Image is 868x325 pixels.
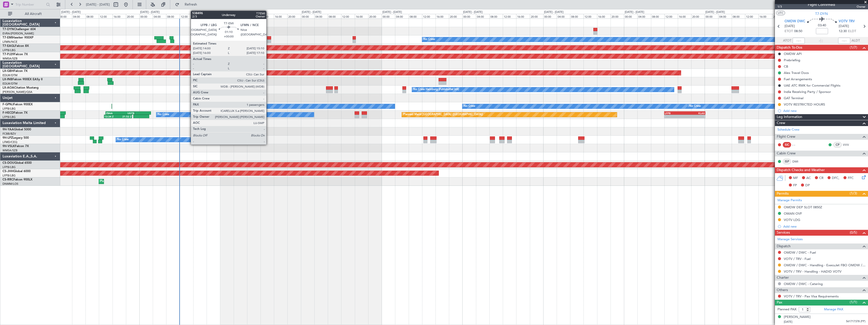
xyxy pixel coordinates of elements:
span: ELDT [848,29,856,34]
span: Cabin Crew [777,151,796,156]
a: LFPB/LBG [3,107,16,111]
div: 08:00 [85,14,99,18]
div: Add new [783,109,865,113]
a: [PERSON_NAME]/QSA [3,90,32,94]
div: 00:00 [220,14,233,18]
a: LX-INBFalcon 900EX EASy II [3,78,42,81]
div: No Crew [423,36,435,43]
a: T7-PJ29Falcon 7X [3,53,28,56]
span: Flight Crew [777,134,795,140]
div: 20:00 [772,14,786,18]
span: Dispatch [777,243,791,249]
a: EVRA/[PERSON_NAME] [3,32,34,35]
span: 03:40 [818,23,826,28]
div: 00:00 [59,14,72,18]
button: All Aircraft [6,10,55,18]
a: CS-JHHGlobal 6000 [3,170,31,173]
span: LX-INB [3,78,12,81]
a: LFMD/CEQ [3,140,17,144]
div: OMAN OVF [784,211,802,216]
div: 16:00 [678,14,691,18]
span: CS-RRC [3,178,13,181]
div: LFPB [665,112,685,115]
span: CS-DOU [3,161,14,165]
span: OMDW DWC [785,19,805,24]
a: Manage PAX [824,307,843,312]
span: 9H-YAA [3,128,14,131]
span: [DATE] [784,320,792,324]
div: 13:34 Z [104,115,118,118]
a: DNMM/LOS [3,182,18,186]
span: ATOT [783,38,791,43]
div: 04:00 [718,14,732,18]
span: FFC [848,176,854,181]
span: MF [793,176,798,181]
a: LX-AOACitation Mustang [3,86,39,89]
span: VOTV TRV [839,19,855,24]
div: [DATE] - [DATE] [544,10,563,14]
span: ALDT [852,38,860,43]
span: 12:30 [839,29,847,34]
div: 16:00 [516,14,530,18]
a: LFPB/LBG [3,165,16,169]
span: 9H-LPZ [3,136,13,139]
div: 08:00 [570,14,583,18]
div: Prebriefing [784,58,800,62]
div: 08:00 [409,14,422,18]
div: 04:00 [314,14,328,18]
div: 12:00 [341,14,355,18]
a: T7-EAGLFalcon 8X [3,45,29,48]
div: Flight Confirmed [808,2,835,7]
div: No Crew [194,103,206,110]
div: 20:00 [530,14,543,18]
span: (0/5) [850,230,857,235]
span: CS-JHH [3,170,13,173]
span: 1/3 [777,5,790,9]
div: OMDW DEP SLOT 0850Z [784,205,822,209]
span: T7-EMI [3,36,12,39]
a: CS-RRCFalcon 900LX [3,178,32,181]
div: [PERSON_NAME] [784,315,811,320]
a: VOTV / TRV - Pax Visa Requirements [784,294,839,298]
div: OMDW API [784,52,802,56]
a: LFPB/LBG [3,174,16,177]
div: Add new [783,224,865,229]
div: 20:00 [449,14,462,18]
div: [DATE] - [DATE] [625,10,644,14]
span: DFC, [832,176,839,181]
div: [DATE] - [DATE] [705,10,725,14]
a: CS-DOUGlobal 6500 [3,161,32,165]
span: AC [806,176,811,181]
div: 04:00 [153,14,166,18]
label: Planned PAX [777,307,796,312]
a: VOTV / TRV - Fuel [784,257,811,261]
div: No Crew [464,103,475,110]
div: 20:00 [611,14,624,18]
div: [DATE] - [DATE] [61,10,81,14]
span: F-GPNJ [3,103,13,106]
span: Permits [777,191,789,197]
a: Manage Services [777,237,803,242]
div: 16:00 [597,14,611,18]
div: 08:00 [489,14,503,18]
span: Dispatch To-Dos [777,45,802,51]
a: Schedule Crew [777,127,799,132]
span: [DATE] - [DATE] [86,2,110,7]
a: LFPB/LBG [3,115,16,119]
div: [DATE] - [DATE] [382,10,402,14]
span: 9H-VSLK [3,145,15,148]
span: T7-PJ29 [3,53,14,56]
div: KLAX [685,112,705,115]
span: Refresh [180,3,202,6]
div: ZBAA [106,112,120,115]
a: OMDW / DWC - Fuel [784,250,816,255]
span: (1/7) [850,45,857,50]
div: ISP [783,159,791,164]
div: 00:00 [382,14,395,18]
div: 16:00 [355,14,368,18]
div: No Crew Hamburg (Fuhlsbuttel Intl) [413,86,459,93]
div: 12:00 [99,14,112,18]
div: 20:00 [126,14,139,18]
div: 20:00 [691,14,705,18]
div: - [685,115,705,118]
